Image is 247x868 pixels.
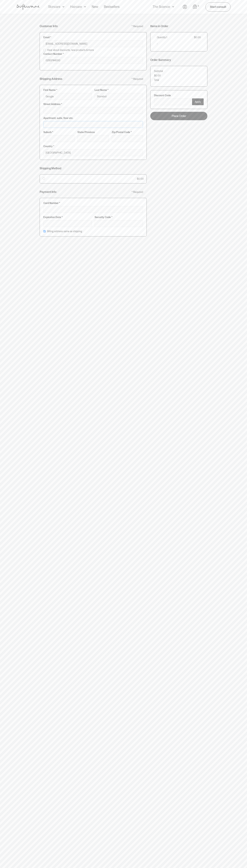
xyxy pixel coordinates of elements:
[205,2,231,11] a: Start consult
[154,94,204,97] label: Discount Code
[95,89,143,92] label: Last Name *
[40,167,61,170] h4: Shipping Method
[132,191,143,194] div: * Required
[154,70,163,73] div: Subtotal
[153,5,170,9] div: The Science
[43,89,92,92] label: First Name *
[40,24,58,28] h4: Customer Info
[47,49,94,52] span: Hear about discounts, new products & more
[150,112,207,120] a: Place Order
[43,145,143,148] label: Country *
[40,77,62,81] h4: Shipping Address
[43,49,46,51] input: Hear about discounts, new products & more
[95,216,143,219] label: Security Code *
[47,230,82,233] label: Billing address same as shipping
[48,5,60,9] div: Skincare
[150,24,168,28] h4: Items in Order
[193,4,200,9] a: Open cart
[43,177,45,180] input: $0.00
[84,5,86,9] img: arrow down
[62,5,64,9] img: arrow down
[43,131,75,134] label: Suburb *
[43,117,143,120] label: Apartment, suite, floor etc.
[137,177,144,180] div: $0.00
[157,41,158,45] span: :
[132,78,143,81] div: * Required
[166,36,167,39] div: 1
[150,58,171,62] h4: Order Summary
[16,4,40,10] img: Software Logo
[172,5,174,9] img: arrow down
[40,190,56,194] h4: Payment Info
[154,79,159,82] div: Total
[192,98,204,105] button: Apply Discount
[43,103,143,106] label: Street Address *
[43,202,143,205] label: Card Number *
[157,36,166,39] div: Quantity:
[112,131,143,134] label: Zip/Postal Code *
[154,74,161,77] div: $0.00
[194,36,201,39] div: $0.00
[132,25,143,28] div: * Required
[70,5,82,9] div: Haircare
[197,4,200,8] div: 0
[43,216,92,219] label: Expiration Date *
[43,53,143,56] label: Contact Number *
[43,36,143,39] label: Email *
[77,131,109,134] label: State/Province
